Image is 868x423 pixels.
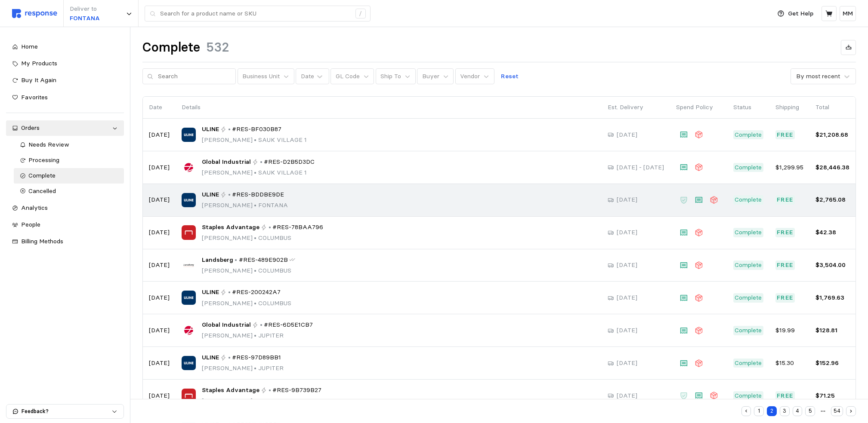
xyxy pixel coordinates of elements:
span: Staples Advantage [202,223,259,232]
span: Staples Advantage [202,386,259,395]
img: ULINE [182,356,196,370]
span: Global Industrial [202,320,251,330]
div: / [355,9,366,19]
p: • [228,353,231,362]
a: Analytics [6,200,124,216]
p: $1,299.95 [775,163,803,172]
p: • [269,386,271,395]
p: [DATE] [149,163,170,172]
p: [DATE] [149,359,170,368]
p: [DATE] [149,293,170,303]
p: Date [149,103,170,112]
p: [DATE] [617,228,637,237]
span: Analytics [21,204,48,211]
p: Get Help [788,9,814,18]
p: Ship To [380,72,401,81]
span: • [253,364,258,372]
span: #RES-BDDBE9DE [232,190,284,199]
p: [DATE] [617,391,637,401]
p: [PERSON_NAME] COLUMBUS [202,266,296,276]
span: #RES-9B739B27 [272,386,321,395]
span: Billing Methods [21,237,63,245]
p: FONTANA [70,14,100,23]
a: Home [6,39,124,55]
p: Status [733,103,763,112]
p: • [260,157,263,167]
img: Staples Advantage [182,389,196,403]
p: Complete [735,293,762,303]
a: Complete [14,168,124,184]
button: 5 [805,406,815,416]
p: Free [777,293,794,303]
p: Free [777,228,794,237]
p: • [260,320,263,330]
span: • [253,299,258,307]
p: Deliver to [70,4,100,14]
p: Feedback? [22,408,111,415]
p: [DATE] [149,195,170,205]
img: Global Industrial [182,323,196,337]
input: Search for a product name or SKU [160,6,351,21]
p: Business Unit [242,72,280,81]
p: [DATE] [617,130,637,140]
p: $2,765.08 [815,195,849,205]
p: [PERSON_NAME] SAUK VILLAGE 1 [202,396,322,406]
p: Complete [735,130,762,140]
a: My Products [6,56,124,71]
button: MM [840,6,856,21]
p: [DATE] [149,228,170,237]
p: [DATE] [149,326,170,335]
p: Complete [735,228,762,237]
span: • [253,397,258,405]
p: [PERSON_NAME] COLUMBUS [202,299,291,308]
p: Est. Delivery [608,103,664,112]
span: ULINE [202,125,219,134]
a: Processing [14,153,124,168]
p: [DATE] [617,195,637,205]
button: Reset [496,68,523,85]
p: $152.96 [815,359,849,368]
p: [PERSON_NAME] JUPITER [202,364,284,373]
span: Needs Review [29,141,70,148]
button: Ship To [376,68,416,85]
span: #RES-6D5E1CB7 [264,320,313,330]
p: [DATE] [149,261,170,270]
button: 4 [793,406,803,416]
p: $19.99 [775,326,803,335]
p: [PERSON_NAME] JUPITER [202,331,313,340]
span: Landsberg [202,255,233,265]
span: Global Industrial [202,157,251,167]
a: People [6,217,124,233]
p: Free [777,391,794,401]
p: $71.25 [815,391,849,401]
img: Landsberg [182,258,196,272]
img: ULINE [182,128,196,142]
span: ULINE [202,353,219,362]
p: Complete [735,326,762,335]
p: $42.38 [815,228,849,237]
a: Orders [6,120,124,136]
img: ULINE [182,291,196,305]
img: Global Industrial [182,160,196,175]
a: Buy It Again [6,73,124,88]
p: [DATE] [617,359,637,368]
p: Complete [735,391,762,401]
a: Favorites [6,90,124,105]
p: [PERSON_NAME] FONTANA [202,201,288,210]
button: 54 [831,406,843,416]
span: #RES-BF030B87 [232,125,281,134]
div: Orders [21,123,109,133]
span: Home [21,43,38,50]
button: Get Help [772,6,819,22]
p: Free [777,261,794,270]
span: #RES-489E902B [239,255,288,265]
p: Complete [735,359,762,368]
p: [DATE] [149,391,170,401]
button: Buyer [417,68,454,85]
span: #RES-200242A7 [232,288,281,297]
p: [DATE] [617,261,637,270]
span: #RES-D2B5D3DC [264,157,315,167]
p: • [228,190,231,199]
p: [PERSON_NAME] COLUMBUS [202,233,324,243]
p: [DATE] - [DATE] [617,163,664,172]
